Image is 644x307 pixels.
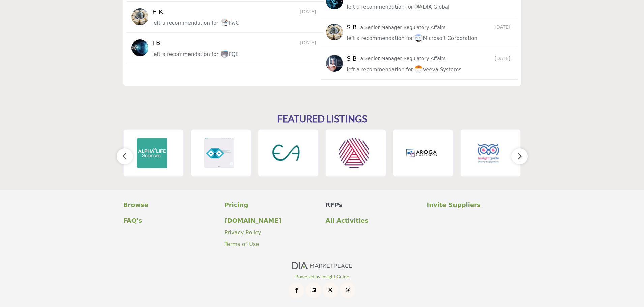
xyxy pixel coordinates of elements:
[347,67,413,73] span: left a recommendation for
[220,18,229,27] img: image
[225,200,319,209] a: Pricing
[347,24,359,31] h5: S B
[131,39,148,56] img: avtar-image
[474,138,504,168] img: Insight Guide
[414,35,477,41] span: Microsoft Corporation
[152,20,218,26] span: left a recommendation for
[414,34,477,43] a: imageMicrosoft Corporation
[360,24,446,31] p: a Senior Manager Regulatory Affairs
[204,138,234,168] img: OWLPHARMA Consulting
[495,24,513,31] span: [DATE]
[292,262,352,269] img: No Site Logo
[347,35,413,41] span: left a recommendation for
[220,20,239,26] span: PwC
[271,138,302,168] img: Dr. Ebeling & Assoc. GmbH
[300,39,318,47] span: [DATE]
[414,2,423,11] img: image
[131,8,148,25] img: avtar-image
[339,138,369,168] img: Alphanumeric
[360,55,446,62] p: a Senior Manager Regulatory Affairs
[137,138,167,168] img: AlphaLife Sciences
[225,229,261,236] a: Privacy Policy
[326,200,420,209] a: RFPs
[220,50,229,58] img: image
[414,34,423,42] img: image
[406,138,437,168] img: Aroga Biosciences
[347,4,413,10] span: left a recommendation for
[414,67,461,73] span: Veeva Systems
[495,55,513,62] span: [DATE]
[414,4,449,10] span: DIA Global
[152,39,164,47] h5: I B
[289,282,304,298] a: Facebook Link
[123,216,217,225] a: FAQ's
[427,200,521,209] a: Invite Suppliers
[295,274,349,279] a: Powered by Insight Guide
[326,55,343,72] img: avtar-image
[220,19,239,27] a: imagePwC
[225,241,259,247] a: Terms of Use
[220,50,239,59] a: imagePQE
[152,8,164,16] h5: H K
[326,24,343,40] img: avtar-image
[347,55,359,62] h5: S B
[326,216,420,225] a: All Activities
[152,51,218,57] span: left a recommendation for
[277,113,367,125] h2: FEATURED LISTINGS
[220,51,239,57] span: PQE
[306,282,321,298] a: LinkedIn Link
[225,216,319,225] a: [DOMAIN_NAME]
[340,282,355,298] a: Threads Link
[123,200,217,209] a: Browse
[414,65,423,73] img: image
[414,66,461,74] a: imageVeeva Systems
[300,8,318,16] span: [DATE]
[414,3,449,11] a: imageDIA Global
[323,282,338,298] a: Twitter Link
